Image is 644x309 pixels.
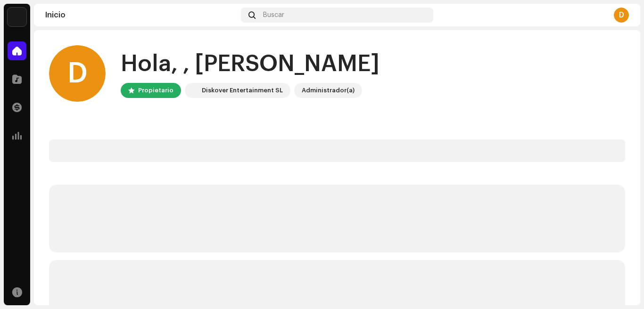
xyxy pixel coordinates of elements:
[49,45,106,102] div: D
[121,49,380,79] div: Hola, , [PERSON_NAME]
[8,8,26,26] img: 297a105e-aa6c-4183-9ff4-27133c00f2e2
[45,11,237,19] div: Inicio
[614,8,629,23] div: D
[138,85,173,96] div: Propietario
[187,85,198,96] img: 297a105e-aa6c-4183-9ff4-27133c00f2e2
[263,11,284,19] span: Buscar
[202,85,283,96] div: Diskover Entertainment SL
[302,85,355,96] div: Administrador(a)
